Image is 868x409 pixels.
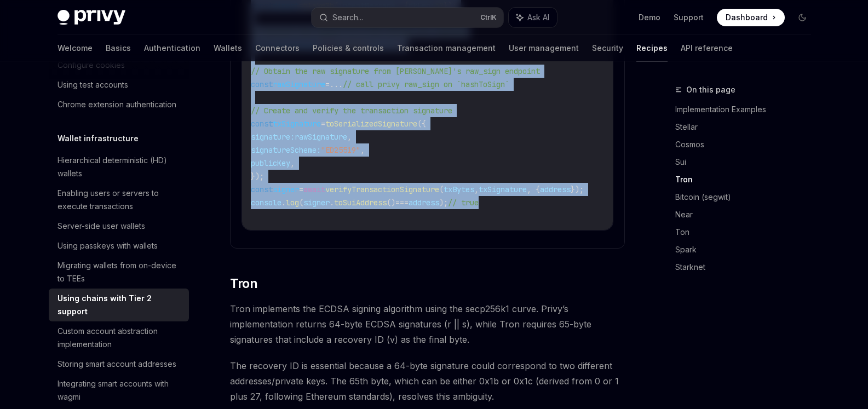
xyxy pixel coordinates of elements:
a: Recipes [636,35,668,61]
a: Sui [675,153,820,171]
span: . [330,198,334,208]
div: Search... [332,11,363,24]
span: ( [299,198,303,208]
a: Support [674,12,704,23]
span: rawSignature [273,79,325,89]
span: ... [330,79,343,89]
a: Ton [675,223,820,241]
a: Tron [675,171,820,188]
span: txSignature [273,119,321,129]
span: Tron [230,275,258,292]
span: const [251,185,273,194]
a: Storing smart account addresses [49,354,189,374]
span: verifyTransactionSignature [325,185,439,194]
span: log [286,198,299,208]
span: = [325,79,330,89]
a: Using chains with Tier 2 support [49,289,189,321]
span: }); [571,185,584,194]
a: Chrome extension authentication [49,95,189,114]
button: Search...CtrlK [312,8,503,27]
a: Policies & controls [313,35,384,61]
div: Using passkeys with wallets [58,239,158,252]
span: Dashboard [726,12,768,23]
span: () [387,198,395,208]
span: signer [303,198,330,208]
a: Custom account abstraction implementation [49,321,189,354]
a: Using passkeys with wallets [49,236,189,256]
div: Enabling users or servers to execute transactions [58,187,182,213]
span: // Create and verify the transaction signature [251,106,452,116]
span: , [360,145,365,155]
span: const [251,119,273,129]
span: , [290,158,295,168]
span: Ctrl K [480,13,497,22]
div: Using test accounts [58,78,128,91]
a: Cosmos [675,136,820,153]
div: Using chains with Tier 2 support [58,292,182,318]
div: Server-side user wallets [58,220,145,233]
a: Welcome [58,35,93,61]
a: Basics [106,35,131,61]
a: Server-side user wallets [49,216,189,236]
a: Dashboard [717,9,785,26]
span: console [251,198,281,208]
a: Transaction management [397,35,496,61]
span: // Obtain the raw signature from [PERSON_NAME]'s raw_sign endpoint [251,66,540,76]
span: address [540,185,571,194]
div: Custom account abstraction implementation [58,325,182,351]
a: Demo [639,12,660,23]
span: === [395,198,409,208]
span: , [474,185,479,194]
div: Migrating wallets from on-device to TEEs [58,259,182,285]
span: ({ [417,119,426,129]
div: Integrating smart accounts with wagmi [58,377,182,404]
a: Enabling users or servers to execute transactions [49,183,189,216]
a: Connectors [255,35,300,61]
img: dark logo [58,10,125,25]
span: publicKey [251,158,290,168]
a: Spark [675,241,820,258]
button: Ask AI [509,8,557,27]
span: On this page [686,83,735,96]
a: Stellar [675,118,820,136]
span: }); [251,171,264,181]
a: Hierarchical deterministic (HD) wallets [49,151,189,183]
span: . [281,198,286,208]
a: Wallets [214,35,242,61]
span: // true [448,198,479,208]
span: toSuiAddress [334,198,387,208]
a: Security [592,35,623,61]
span: , { [527,185,540,194]
span: txBytes [444,185,474,194]
span: address [409,198,439,208]
span: Ask AI [527,12,549,23]
span: const [251,79,273,89]
span: Tron implements the ECDSA signing algorithm using the secp256k1 curve. Privy’s implementation ret... [230,301,625,347]
a: Near [675,206,820,223]
span: signer [273,185,299,194]
span: // call privy raw_sign on `hashToSign` [343,79,509,89]
span: = [321,119,325,129]
a: Using test accounts [49,75,189,95]
a: Migrating wallets from on-device to TEEs [49,256,189,289]
div: Chrome extension authentication [58,98,176,111]
span: ( [439,185,444,194]
div: Storing smart account addresses [58,358,176,371]
a: Bitcoin (segwit) [675,188,820,206]
span: "ED25519" [321,145,360,155]
span: = [299,185,303,194]
span: The recovery ID is essential because a 64-byte signature could correspond to two different addres... [230,358,625,404]
h5: Wallet infrastructure [58,132,139,145]
button: Toggle dark mode [794,9,811,26]
a: API reference [681,35,733,61]
div: Hierarchical deterministic (HD) wallets [58,154,182,180]
a: Implementation Examples [675,101,820,118]
a: Integrating smart accounts with wagmi [49,374,189,407]
span: toSerializedSignature [325,119,417,129]
span: rawSignature [295,132,347,142]
span: signatureScheme: [251,145,321,155]
span: , [347,132,352,142]
a: Authentication [144,35,200,61]
span: await [303,185,325,194]
span: signature: [251,132,295,142]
